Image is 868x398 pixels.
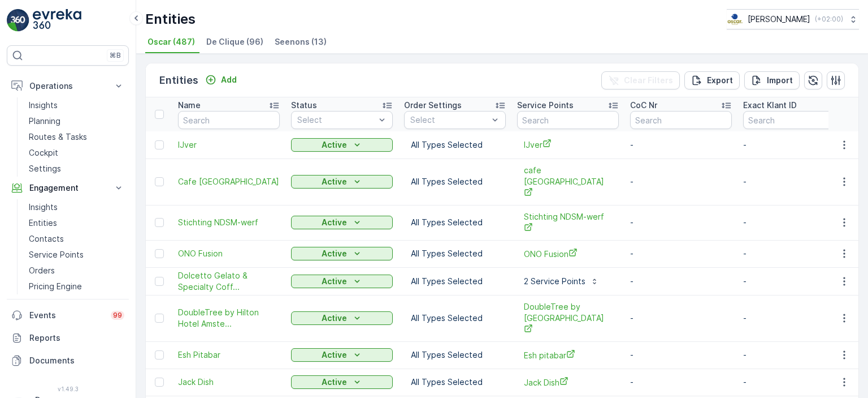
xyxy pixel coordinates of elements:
button: Export [684,71,740,89]
button: Active [291,348,393,362]
a: Jack Dish [178,376,280,388]
p: Orders [29,265,55,276]
p: 2 Service Points [524,276,585,287]
a: Cafe Schinkelhaven [178,176,280,187]
a: Settings [24,161,129,177]
p: Cockpit [29,147,58,159]
td: - [624,341,737,369]
button: Active [291,275,393,288]
span: cafe [GEOGRAPHIC_DATA] [524,165,612,199]
p: CoC Nr [630,100,657,111]
button: Clear Filters [601,71,680,89]
button: [PERSON_NAME](+02:00) [727,9,859,29]
a: Orders [24,263,129,279]
p: Operations [29,80,106,92]
p: ( +02:00 ) [815,15,843,24]
a: Planning [24,113,129,129]
p: Entities [145,10,196,28]
p: Engagement [29,182,106,194]
a: ONO Fusion [178,248,280,259]
p: Exact Klant ID [743,100,797,111]
p: Planning [29,115,60,127]
p: Contacts [29,233,64,245]
div: Toggle Row Selected [155,277,164,286]
p: Import [767,75,793,86]
a: Service Points [24,247,129,263]
p: Select [410,114,488,126]
div: Toggle Row Selected [155,177,164,186]
p: All Types Selected [411,139,499,151]
td: - [624,131,737,159]
a: Routes & Tasks [24,129,129,145]
td: - [624,295,737,341]
a: DoubleTree by Hilton Hotel Amste... [178,307,280,329]
span: Stichting NDSM-werf [524,211,612,234]
a: cafe Schinkelhaven [524,165,612,199]
button: Import [744,71,800,89]
a: Events99 [7,304,129,327]
p: [PERSON_NAME] [748,14,810,25]
p: 99 [113,311,122,320]
a: Documents [7,349,129,372]
button: Active [291,375,393,389]
p: Select [297,114,375,126]
p: All Types Selected [411,217,499,228]
p: Insights [29,100,58,111]
p: All Types Selected [411,248,499,259]
td: - [737,131,850,159]
p: All Types Selected [411,313,499,324]
a: Stichting NDSM-werf [178,217,280,228]
button: Active [291,175,393,189]
p: Service Points [517,100,574,111]
p: ⌘B [110,51,121,60]
p: Active [322,139,347,151]
td: - [737,267,850,295]
button: 2 Service Points [517,272,606,290]
p: Active [322,376,347,388]
span: ONO Fusion [524,248,612,260]
div: Toggle Row Selected [155,378,164,387]
p: Active [322,217,347,228]
a: IJver [524,139,612,151]
td: - [737,369,850,396]
p: Order Settings [404,100,462,111]
a: DoubleTree by Hilton Hotel Amsterdam Centraal Station [524,301,612,336]
input: Search [630,111,732,129]
button: Add [201,73,241,87]
p: Active [322,349,347,361]
a: Jack Dish [524,376,612,388]
a: Cockpit [24,145,129,161]
td: - [737,295,850,341]
a: Dolcetto Gelato & Specialty Coff... [178,270,280,293]
p: Insights [29,202,58,213]
td: - [624,369,737,396]
button: Operations [7,75,129,97]
a: Esh Pitabar [178,349,280,361]
div: Toggle Row Selected [155,314,164,323]
p: All Types Selected [411,376,499,388]
button: Engagement [7,177,129,199]
input: Search [517,111,619,129]
p: Status [291,100,317,111]
p: Name [178,100,201,111]
button: Active [291,247,393,260]
p: Active [322,276,347,287]
span: Seenons (13) [275,36,327,48]
a: Esh pitabar [524,349,612,361]
p: Events [29,310,104,321]
img: logo [7,9,29,32]
td: - [624,205,737,240]
a: Entities [24,215,129,231]
a: Contacts [24,231,129,247]
span: Oscar (487) [147,36,195,48]
td: - [624,240,737,267]
a: Insights [24,199,129,215]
